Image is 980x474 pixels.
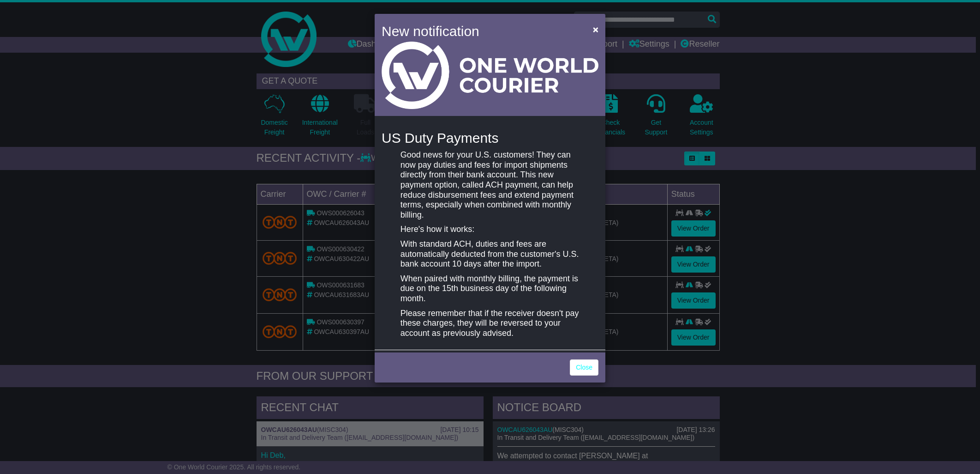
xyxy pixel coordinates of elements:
h4: US Duty Payments [382,130,598,146]
img: Light [382,42,598,109]
p: When paired with monthly billing, the payment is due on the 15th business day of the following mo... [400,274,580,304]
p: Here's how it works: [400,225,580,235]
p: Good news for your U.S. customers! They can now pay duties and fees for import shipments directly... [400,150,580,220]
h4: New notification [382,21,580,42]
span: × [593,24,598,35]
button: Close [588,20,603,39]
p: Please remember that if the receiver doesn't pay these charges, they will be reversed to your acc... [400,309,580,339]
p: With standard ACH, duties and fees are automatically deducted from the customer's U.S. bank accou... [400,239,580,269]
a: Close [570,359,598,376]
